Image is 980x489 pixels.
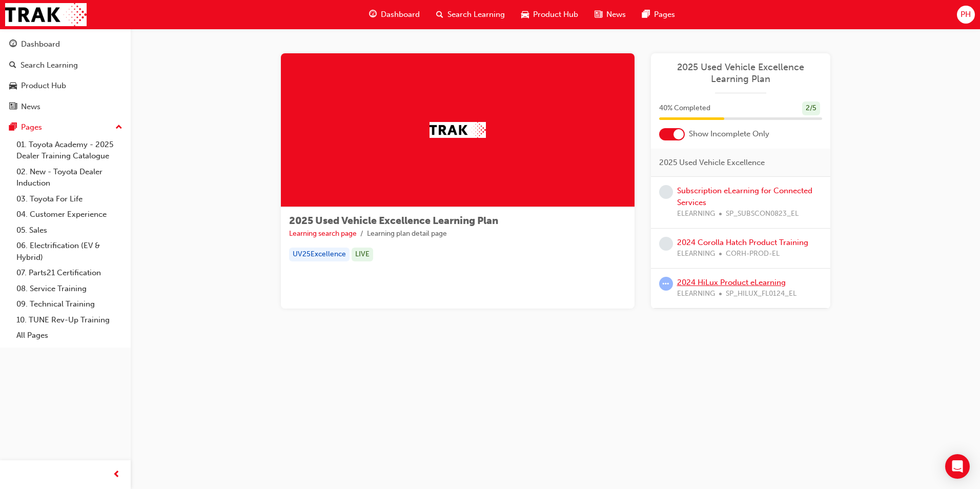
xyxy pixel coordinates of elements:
[12,265,127,281] a: 07. Parts21 Certification
[12,137,127,164] a: 01. Toyota Academy - 2025 Dealer Training Catalogue
[677,208,715,220] span: ELEARNING
[659,237,673,251] span: learningRecordVerb_NONE-icon
[4,97,127,116] a: News
[113,468,120,481] span: prev-icon
[4,35,127,54] a: Dashboard
[606,9,626,21] span: News
[659,185,673,199] span: learningRecordVerb_NONE-icon
[428,4,513,25] a: search-iconSearch Learning
[12,207,127,222] a: 04. Customer Experience
[677,288,715,300] span: ELEARNING
[677,238,808,247] a: 2024 Corolla Hatch Product Training
[4,33,127,118] button: DashboardSearch LearningProduct HubNews
[12,164,127,191] a: 02. New - Toyota Dealer Induction
[367,228,447,240] li: Learning plan detail page
[677,248,715,260] span: ELEARNING
[726,248,780,260] span: CORH-PROD-EL
[12,312,127,328] a: 10. TUNE Rev-Up Training
[4,118,127,137] button: Pages
[4,56,127,75] a: Search Learning
[21,38,60,50] div: Dashboard
[957,6,975,24] button: PH
[9,81,17,91] span: car-icon
[9,40,17,49] span: guage-icon
[521,8,529,21] span: car-icon
[361,4,428,25] a: guage-iconDashboard
[12,296,127,312] a: 09. Technical Training
[659,277,673,291] span: learningRecordVerb_ATTEMPT-icon
[654,9,675,21] span: Pages
[659,62,822,85] a: 2025 Used Vehicle Excellence Learning Plan
[677,186,812,207] a: Subscription eLearning for Connected Services
[12,222,127,238] a: 05. Sales
[634,4,683,25] a: pages-iconPages
[533,9,578,21] span: Product Hub
[961,9,971,21] span: PH
[289,248,350,261] div: UV25Excellence
[369,8,377,21] span: guage-icon
[642,8,650,21] span: pages-icon
[659,157,765,169] span: 2025 Used Vehicle Excellence
[586,4,634,25] a: news-iconNews
[21,101,40,113] div: News
[9,123,17,132] span: pages-icon
[4,76,127,95] a: Product Hub
[21,59,78,71] div: Search Learning
[9,103,17,112] span: news-icon
[289,215,498,227] span: 2025 Used Vehicle Excellence Learning Plan
[21,121,42,133] div: Pages
[21,80,66,92] div: Product Hub
[9,61,16,70] span: search-icon
[12,328,127,343] a: All Pages
[677,278,786,287] a: 2024 HiLux Product eLearning
[12,238,127,265] a: 06. Electrification (EV & Hybrid)
[689,128,769,140] span: Show Incomplete Only
[115,121,122,134] span: up-icon
[513,4,586,25] a: car-iconProduct Hub
[447,9,505,21] span: Search Learning
[726,208,799,220] span: SP_SUBSCON0823_EL
[595,8,602,21] span: news-icon
[659,103,710,114] span: 40 % Completed
[381,9,420,21] span: Dashboard
[436,8,443,21] span: search-icon
[352,248,373,261] div: LIVE
[802,101,820,115] div: 2 / 5
[945,454,970,479] div: Open Intercom Messenger
[289,229,357,238] a: Learning search page
[5,3,87,26] img: Trak
[726,288,797,300] span: SP_HILUX_FL0124_EL
[12,191,127,207] a: 03. Toyota For Life
[430,122,486,138] img: Trak
[12,281,127,297] a: 08. Service Training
